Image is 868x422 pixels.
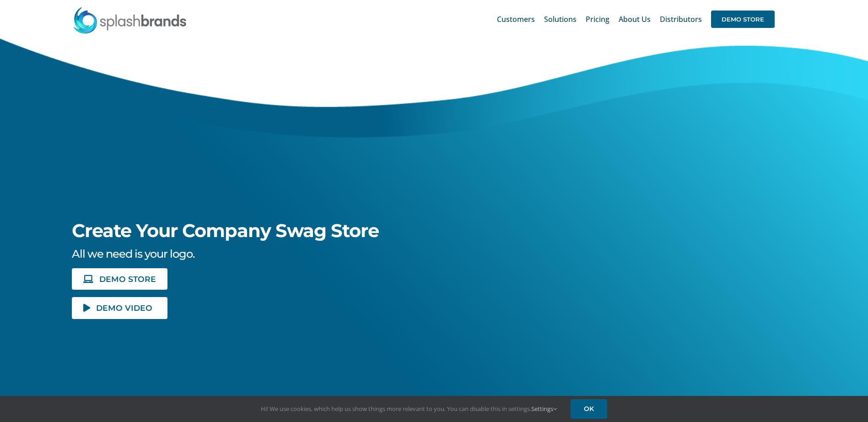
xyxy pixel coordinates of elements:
[497,16,535,23] span: Customers
[531,405,557,413] a: Settings
[544,16,577,23] span: Solutions
[497,5,775,34] nav: Main Menu
[586,5,609,34] a: Pricing
[711,11,775,28] span: DEMO STORE
[72,247,194,260] span: All we need is your logo.
[586,16,609,23] span: Pricing
[619,16,651,23] span: About Us
[72,268,167,290] a: DEMO STORE
[660,5,702,34] a: Distributors
[711,5,775,34] a: DEMO STORE
[96,304,152,312] span: DEMO VIDEO
[99,275,156,283] span: DEMO STORE
[660,16,702,23] span: Distributors
[73,6,187,34] img: SplashBrands.com Logo
[261,405,557,413] span: Hi! We use cookies, which help us show things more relevant to you. You can disable this in setti...
[571,399,607,419] a: OK
[497,5,535,34] a: Customers
[72,219,379,242] span: Create Your Company Swag Store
